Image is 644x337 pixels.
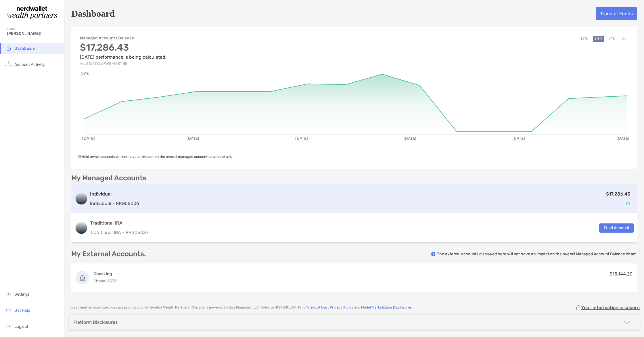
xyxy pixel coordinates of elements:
button: All [620,36,628,42]
text: [DATE] [187,136,199,141]
img: TOTAL CHECKING [76,271,89,284]
img: icon arrow [624,319,630,326]
img: logo account [76,222,87,234]
h4: Managed Accounts Balance [80,36,166,41]
span: [PERSON_NAME]! [7,31,61,36]
a: Terms of Use [306,305,327,309]
span: Dashboard [14,46,36,51]
p: My Managed Accounts [71,175,146,182]
img: info [431,252,436,256]
h3: $17,286.43 [80,42,166,53]
button: QTD [593,36,604,42]
text: $17K [80,72,89,76]
p: Your information is secure [581,305,640,310]
img: household icon [5,45,12,51]
div: [DATE] performance is being calculated. [80,42,166,66]
img: Zoe Logo [7,2,57,23]
text: [DATE] [512,136,525,141]
span: 5393 [107,279,116,284]
img: Account Status icon [626,201,630,205]
p: As of [DATE] at 9:45 AM ET [80,62,166,66]
text: [DATE] [82,136,95,141]
img: settings icon [5,290,12,297]
p: My External Accounts. [71,250,146,258]
button: Fund Account [599,223,634,233]
h5: Dashboard [71,7,115,20]
div: Platform Disclosures [73,319,118,325]
button: MTD [579,36,591,42]
a: Model Marketplace Disclosures [361,305,412,309]
p: Traditional IRA - 8RG05037 [90,229,148,236]
p: $17,286.43 [606,190,630,198]
h4: Checking [93,271,116,277]
text: [DATE] [295,136,308,141]
img: logout icon [5,323,12,330]
text: [DATE] [617,136,629,141]
p: The external accounts displayed here will not have an impact on the overall Managed Account Balan... [437,251,637,257]
button: YTD [606,36,618,42]
span: Chase - [93,279,107,284]
span: $15,144.20 [609,271,632,277]
img: activity icon [5,61,12,68]
img: Performance Info [123,62,127,66]
p: Individual - 8RG05006 [90,200,139,207]
span: Account Activity [14,62,45,67]
h3: Traditional IRA [90,220,148,227]
text: [DATE] [404,136,416,141]
span: Log out [14,324,28,329]
span: Get Help [14,308,30,313]
img: logo account [76,193,87,204]
h3: Individual [90,191,139,198]
span: Held away accounts will not have an impact on the overall managed account balance chart. [78,155,232,159]
a: Privacy Policy [330,305,353,309]
p: Investment advisory services are provided by Nerdwallet Wealth Partners . This site is powered by... [69,305,413,310]
button: Transfer Funds [596,7,637,20]
span: Settings [14,292,30,297]
img: get-help icon [5,307,12,313]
